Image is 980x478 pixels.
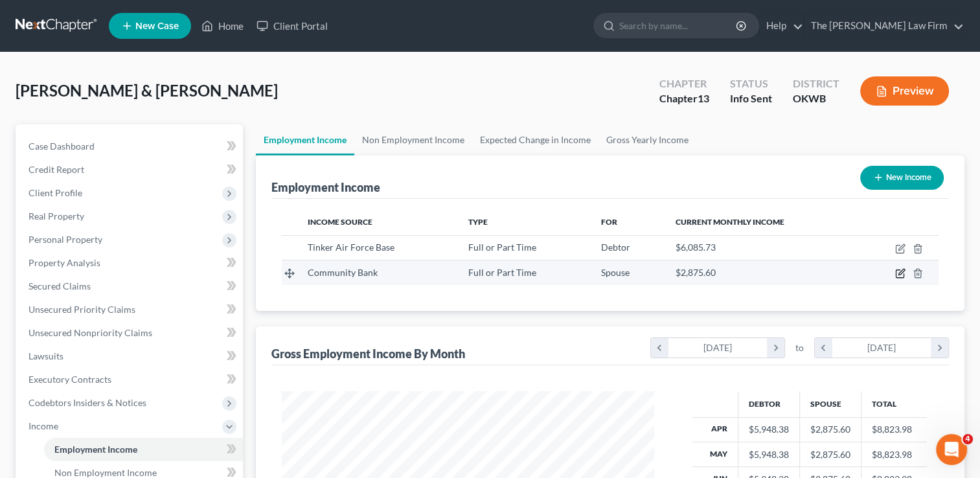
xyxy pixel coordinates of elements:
[44,438,243,461] a: Employment Income
[28,211,84,222] span: Real Property
[18,251,243,275] a: Property Analysis
[28,397,146,408] span: Codebtors Insiders & Notices
[749,448,789,461] div: $5,948.38
[354,124,472,155] a: Non Employment Income
[793,76,839,91] div: District
[668,338,768,358] div: [DATE]
[815,338,832,358] i: chevron_left
[675,267,715,278] span: $2,875.60
[861,391,927,417] th: Total
[861,442,927,466] td: $8,823.98
[271,346,465,361] div: Gross Employment Income By Month
[963,434,973,444] span: 4
[18,345,243,368] a: Lawsuits
[468,267,536,278] span: Full or Part Time
[698,92,709,104] span: 13
[659,91,709,106] div: Chapter
[749,423,789,436] div: $5,948.38
[804,14,964,38] a: The [PERSON_NAME] Law Firm
[936,434,967,465] iframe: Intercom live chat
[468,242,536,253] span: Full or Part Time
[860,76,949,106] button: Preview
[28,141,95,152] span: Case Dashboard
[18,158,243,181] a: Credit Report
[28,374,111,385] span: Executory Contracts
[600,267,629,278] span: Spouse
[659,76,709,91] div: Chapter
[18,368,243,391] a: Executory Contracts
[16,81,278,100] span: [PERSON_NAME] & [PERSON_NAME]
[28,164,84,175] span: Credit Report
[54,444,137,455] span: Employment Income
[18,275,243,298] a: Secured Claims
[810,448,850,461] div: $2,875.60
[799,391,861,417] th: Spouse
[308,267,378,278] span: Community Bank
[28,280,91,291] span: Secured Claims
[28,257,100,268] span: Property Analysis
[810,423,850,436] div: $2,875.60
[472,124,598,155] a: Expected Change in Income
[793,91,839,106] div: OKWB
[308,217,372,227] span: Income Source
[308,242,394,253] span: Tinker Air Force Base
[195,14,250,38] a: Home
[28,234,102,245] span: Personal Property
[860,166,944,190] button: New Income
[135,21,179,31] span: New Case
[250,14,334,38] a: Client Portal
[795,341,804,354] span: to
[692,417,738,442] th: Apr
[730,91,772,106] div: Info Sent
[598,124,696,155] a: Gross Yearly Income
[767,338,784,358] i: chevron_right
[861,417,927,442] td: $8,823.98
[28,420,58,431] span: Income
[18,298,243,321] a: Unsecured Priority Claims
[675,242,715,253] span: $6,085.73
[28,350,63,361] span: Lawsuits
[54,467,157,478] span: Non Employment Income
[28,304,135,315] span: Unsecured Priority Claims
[271,179,380,195] div: Employment Income
[760,14,803,38] a: Help
[256,124,354,155] a: Employment Income
[730,76,772,91] div: Status
[28,327,152,338] span: Unsecured Nonpriority Claims
[18,321,243,345] a: Unsecured Nonpriority Claims
[468,217,488,227] span: Type
[619,14,738,38] input: Search by name...
[28,187,82,198] span: Client Profile
[651,338,668,358] i: chevron_left
[692,442,738,466] th: May
[931,338,948,358] i: chevron_right
[600,217,617,227] span: For
[18,135,243,158] a: Case Dashboard
[832,338,931,358] div: [DATE]
[738,391,799,417] th: Debtor
[600,242,630,253] span: Debtor
[675,217,784,227] span: Current Monthly Income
